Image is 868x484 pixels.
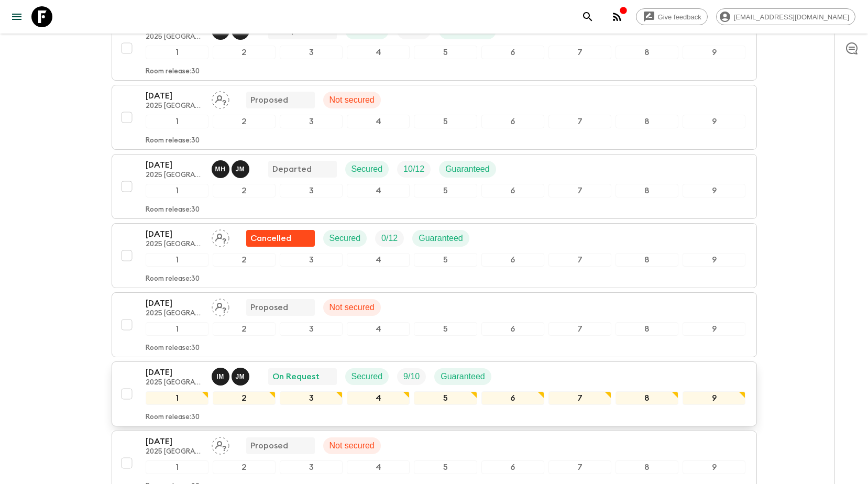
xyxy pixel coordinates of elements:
[616,460,678,474] div: 8
[548,391,611,405] div: 7
[146,413,200,422] p: Room release: 30
[323,299,381,316] div: Not secured
[351,163,383,175] p: Secured
[616,115,678,128] div: 8
[347,46,410,59] div: 4
[347,460,410,474] div: 4
[212,163,251,172] span: Mbasha Halfani, Joachim Mukungu
[347,322,410,336] div: 4
[347,184,410,197] div: 4
[616,184,678,197] div: 8
[112,223,757,288] button: [DATE]2025 [GEOGRAPHIC_DATA] (Jun - Nov)Assign pack leaderFlash Pack cancellationSecuredTrip Fill...
[146,171,203,180] p: 2025 [GEOGRAPHIC_DATA] (Jun - Nov)
[636,8,708,25] a: Give feedback
[146,46,208,59] div: 1
[280,322,343,336] div: 3
[236,372,245,381] p: J M
[112,154,757,219] button: [DATE]2025 [GEOGRAPHIC_DATA] (Jun - Nov)Mbasha Halfani, Joachim MukunguDepartedSecuredTrip FillGu...
[146,366,203,379] p: [DATE]
[351,370,383,383] p: Secured
[381,232,398,245] p: 0 / 12
[146,322,208,336] div: 1
[216,372,224,381] p: I M
[375,230,404,247] div: Trip Fill
[323,230,367,247] div: Secured
[616,253,678,267] div: 8
[347,115,410,128] div: 4
[329,301,375,314] p: Not secured
[280,460,343,474] div: 3
[347,391,410,405] div: 4
[246,230,315,247] div: Flash Pack cancellation
[213,46,276,59] div: 2
[112,85,757,150] button: [DATE]2025 [GEOGRAPHIC_DATA] (Jun - Nov)Assign pack leaderProposedNot secured123456789Room releas...
[280,46,343,59] div: 3
[213,322,276,336] div: 2
[481,184,544,197] div: 6
[414,253,477,267] div: 5
[146,68,200,76] p: Room release: 30
[441,370,485,383] p: Guaranteed
[481,253,544,267] div: 6
[683,46,745,59] div: 9
[652,13,707,21] span: Give feedback
[212,368,251,386] button: IMJM
[716,8,855,25] div: [EMAIL_ADDRESS][DOMAIN_NAME]
[323,92,381,108] div: Not secured
[212,233,229,241] span: Assign pack leader
[146,310,203,318] p: 2025 [GEOGRAPHIC_DATA] (Jun - Nov)
[212,440,229,448] span: Assign pack leader
[548,253,611,267] div: 7
[728,13,855,21] span: [EMAIL_ADDRESS][DOMAIN_NAME]
[683,115,745,128] div: 9
[481,46,544,59] div: 6
[414,184,477,197] div: 5
[146,33,203,41] p: 2025 [GEOGRAPHIC_DATA] (Jun - Nov)
[616,46,678,59] div: 8
[323,437,381,454] div: Not secured
[146,115,208,128] div: 1
[683,253,745,267] div: 9
[329,439,375,452] p: Not secured
[481,115,544,128] div: 6
[146,391,208,405] div: 1
[683,184,745,197] div: 9
[250,94,288,106] p: Proposed
[414,115,477,128] div: 5
[616,391,678,405] div: 8
[280,115,343,128] div: 3
[548,460,611,474] div: 7
[146,435,203,448] p: [DATE]
[616,322,678,336] div: 8
[347,253,410,267] div: 4
[112,16,757,81] button: [DATE]2025 [GEOGRAPHIC_DATA] (Jun - Nov)Mbasha Halfani, Joachim MukunguCompletedSecuredTrip FillG...
[481,391,544,405] div: 6
[403,163,424,175] p: 10 / 12
[445,163,490,175] p: Guaranteed
[213,115,276,128] div: 2
[414,46,477,59] div: 5
[548,184,611,197] div: 7
[146,206,200,214] p: Room release: 30
[577,6,598,27] button: search adventures
[548,322,611,336] div: 7
[213,253,276,267] div: 2
[329,232,361,245] p: Secured
[213,184,276,197] div: 2
[146,240,203,249] p: 2025 [GEOGRAPHIC_DATA] (Jun - Nov)
[345,161,389,178] div: Secured
[403,370,420,383] p: 9 / 10
[280,184,343,197] div: 3
[146,90,203,102] p: [DATE]
[112,292,757,357] button: [DATE]2025 [GEOGRAPHIC_DATA] (Jun - Nov)Assign pack leaderProposedNot secured123456789Room releas...
[146,253,208,267] div: 1
[414,391,477,405] div: 5
[146,344,200,353] p: Room release: 30
[548,115,611,128] div: 7
[345,368,389,385] div: Secured
[6,6,27,27] button: menu
[414,460,477,474] div: 5
[280,391,343,405] div: 3
[250,301,288,314] p: Proposed
[213,391,276,405] div: 2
